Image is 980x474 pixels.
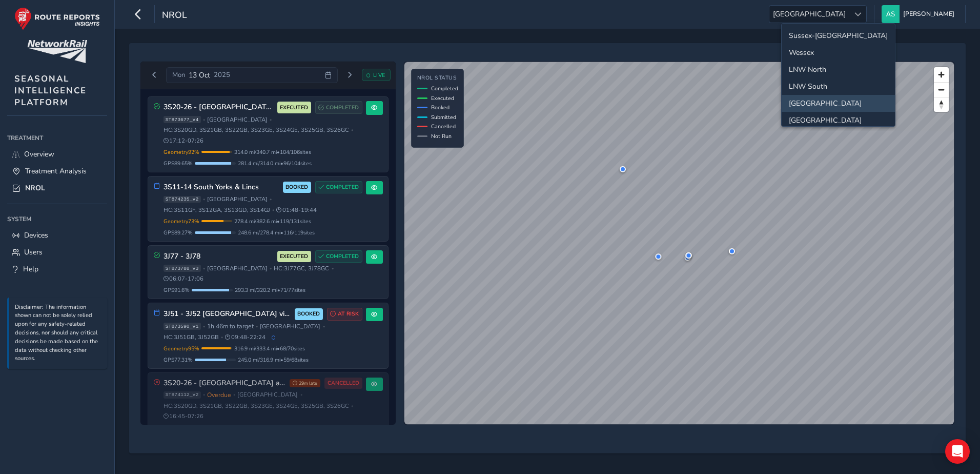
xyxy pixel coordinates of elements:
[431,132,452,140] span: Not Run
[14,7,100,30] img: rr logo
[238,160,312,167] span: 281.4 mi / 314.0 mi • 96 / 104 sites
[326,183,359,191] span: COMPLETED
[341,69,358,82] button: Next day
[164,275,204,283] span: 06:07 - 17:06
[164,323,201,330] span: ST873590_v1
[164,116,201,123] span: ST873677_v4
[207,265,268,272] span: [GEOGRAPHIC_DATA]
[164,391,201,399] span: ST874112_v2
[332,266,334,271] span: •
[903,5,954,23] span: [PERSON_NAME]
[404,62,954,424] canvas: Map
[164,265,201,272] span: ST873788_v3
[233,392,235,398] span: •
[164,126,349,134] span: HC: 3S20GD, 3S21GB, 3S22GB, 3S23GE, 3S24GE, 3S25GB, 3S26GC
[234,148,311,156] span: 314.0 mi / 340.7 mi • 104 / 106 sites
[431,113,456,121] span: Submitted
[934,97,949,112] button: Reset bearing to north
[164,206,270,214] span: HC: 3S11GF, 3S12GA, 3S13GD, 3S14GJ
[7,227,107,244] a: Devices
[272,207,274,213] span: •
[24,247,43,257] span: Users
[164,424,199,431] span: Geometry 95 %
[7,146,107,163] a: Overview
[14,73,87,108] span: SEASONAL INTELLIGENCE PLATFORM
[274,265,329,272] span: HC: 3J77GC, 3J78GC
[164,356,193,364] span: GPS 77.31 %
[256,324,258,329] span: •
[164,229,193,236] span: GPS 89.27 %
[285,183,308,191] span: BOOKED
[203,196,205,202] span: •
[164,137,204,145] span: 17:12 - 07:26
[7,211,107,227] div: System
[164,252,274,261] h3: 3J77 - 3J78
[164,402,349,410] span: HC: 3S20GD, 3S21GB, 3S22GB, 3S23GE, 3S24GE, 3S25GB, 3S26GC
[234,345,305,352] span: 316.9 mi / 333.4 mi • 68 / 70 sites
[235,286,305,294] span: 293.3 mi / 320.2 mi • 71 / 77 sites
[300,392,302,398] span: •
[338,310,359,318] span: AT RISK
[207,195,268,203] span: [GEOGRAPHIC_DATA]
[207,116,268,124] span: [GEOGRAPHIC_DATA]
[23,264,38,274] span: Help
[769,6,849,23] span: [GEOGRAPHIC_DATA]
[290,379,320,387] span: 29m late
[7,163,107,180] a: Treatment Analysis
[164,412,204,420] span: 16:45 - 07:26
[934,67,949,82] button: Zoom in
[280,104,308,112] span: EXECUTED
[351,127,353,133] span: •
[162,9,187,23] span: NROL
[172,70,185,80] span: Mon
[164,196,201,203] span: ST874235_v2
[260,323,320,330] span: [GEOGRAPHIC_DATA]
[782,112,895,129] li: Wales
[164,103,274,112] h3: 3S20-26 - [GEOGRAPHIC_DATA] and [GEOGRAPHIC_DATA]
[782,27,895,44] li: Sussex-Kent
[237,391,298,399] span: [GEOGRAPHIC_DATA]
[297,310,320,318] span: BOOKED
[882,5,958,23] button: [PERSON_NAME]
[24,149,54,159] span: Overview
[15,303,102,364] p: Disclaimer: The information shown can not be solely relied upon for any safety-related decisions,...
[214,70,230,80] span: 2025
[164,333,219,341] span: HC: 3J51GB, 3J52GB
[276,206,317,214] span: 01:48 - 19:44
[207,322,254,330] span: 1h 46m to target
[25,166,87,176] span: Treatment Analysis
[7,244,107,261] a: Users
[782,61,895,78] li: LNW North
[7,180,107,196] a: NROL
[164,160,193,167] span: GPS 89.65 %
[326,104,359,112] span: COMPLETED
[280,252,308,261] span: EXECUTED
[27,40,87,63] img: customer logo
[207,391,231,399] span: Overdue
[7,130,107,146] div: Treatment
[221,334,223,340] span: •
[373,71,385,79] span: LIVE
[270,196,272,202] span: •
[203,392,205,398] span: •
[189,70,210,80] span: 13 Oct
[164,286,190,294] span: GPS 91.6 %
[782,78,895,95] li: LNW South
[164,345,199,352] span: Geometry 95 %
[164,218,199,225] span: Geometry 73 %
[431,123,456,130] span: Cancelled
[431,104,450,111] span: Booked
[203,266,205,271] span: •
[164,379,287,388] h3: 3S20-26 - [GEOGRAPHIC_DATA] and [GEOGRAPHIC_DATA]
[782,95,895,112] li: North and East
[225,333,266,341] span: 09:48 - 22:24
[203,324,205,329] span: •
[270,117,272,123] span: •
[431,85,458,92] span: Completed
[24,230,48,240] span: Devices
[945,439,970,464] div: Open Intercom Messenger
[238,229,315,236] span: 248.6 mi / 278.4 mi • 116 / 119 sites
[164,310,291,319] h3: 3J51 - 3J52 [GEOGRAPHIC_DATA] via [GEOGRAPHIC_DATA]
[203,117,205,123] span: •
[326,252,359,261] span: COMPLETED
